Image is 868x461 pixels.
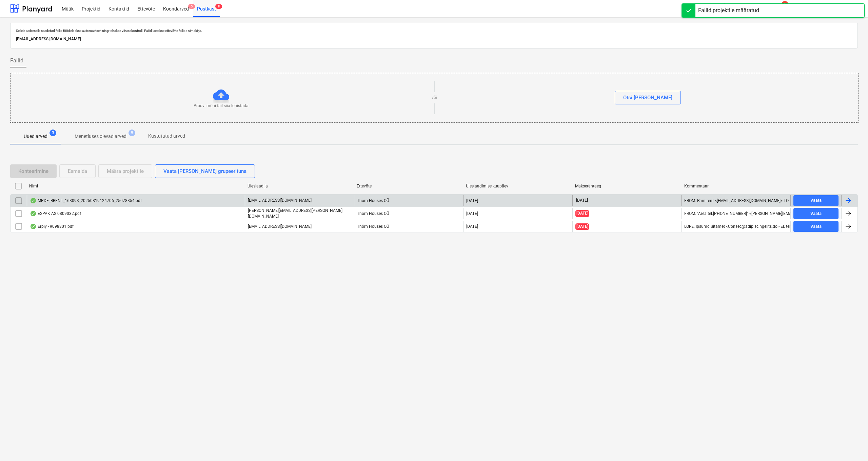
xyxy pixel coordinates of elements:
[698,6,759,15] div: Failid projektile määratud
[793,221,839,232] button: Vaata
[16,28,852,33] p: Sellele aadressile saadetud failid töödeldakse automaatselt ning tehakse viirusekontroll. Failid ...
[215,4,222,9] span: 8
[684,184,788,188] div: Kommentaar
[188,4,195,9] span: 5
[810,197,822,204] div: Vaata
[248,198,312,203] p: [EMAIL_ADDRESS][DOMAIN_NAME]
[575,184,679,188] div: Maksetähtaeg
[30,198,142,203] div: MPDF_RRENT_168093_20250819124706_25078854.pdf
[30,211,81,216] div: ESPAK AS 0809032.pdf
[24,133,47,140] p: Uued arved
[10,57,23,65] span: Failid
[793,208,839,219] button: Vaata
[29,184,242,188] div: Nimi
[466,211,478,216] div: [DATE]
[357,184,460,188] div: Ettevõte
[75,133,126,140] p: Menetluses olevad arved
[615,91,681,104] button: Otsi [PERSON_NAME]
[155,164,255,178] button: Vaata [PERSON_NAME] grupeerituna
[575,198,589,203] span: [DATE]
[30,224,37,229] div: Andmed failist loetud
[30,224,74,229] div: Erply - 9098801.pdf
[466,224,478,229] div: [DATE]
[432,95,437,101] p: või
[810,223,822,230] div: Vaata
[50,129,56,136] span: 3
[575,210,589,217] span: [DATE]
[30,211,37,216] div: Andmed failist loetud
[575,223,589,230] span: [DATE]
[354,221,463,232] div: Thörn Houses OÜ
[148,133,185,140] p: Kustutatud arved
[194,103,249,109] p: Proovi mõni fail siia lohistada
[466,198,478,203] div: [DATE]
[248,224,312,229] p: [EMAIL_ADDRESS][DOMAIN_NAME]
[16,36,852,43] p: [EMAIL_ADDRESS][DOMAIN_NAME]
[10,73,859,123] div: Proovi mõni fail siia lohistadavõiOtsi [PERSON_NAME]
[354,208,463,219] div: Thörn Houses OÜ
[466,184,570,188] div: Üleslaadimise kuupäev
[354,195,463,206] div: Thörn Houses OÜ
[810,210,822,218] div: Vaata
[623,93,672,102] div: Otsi [PERSON_NAME]
[248,208,351,219] p: [PERSON_NAME][EMAIL_ADDRESS][PERSON_NAME][DOMAIN_NAME]
[248,184,351,188] div: Üleslaadija
[793,195,839,206] button: Vaata
[129,129,135,136] span: 5
[30,198,37,203] div: Andmed failist loetud
[163,167,246,176] div: Vaata [PERSON_NAME] grupeerituna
